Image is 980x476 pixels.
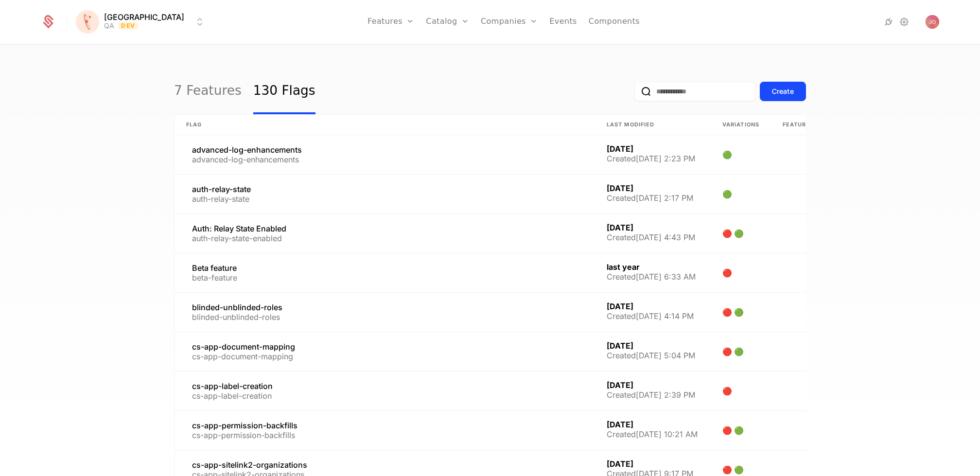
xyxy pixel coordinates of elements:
[79,11,206,33] button: Select environment
[174,69,242,114] a: 7 Features
[771,115,862,135] th: Feature
[104,13,184,21] span: [GEOGRAPHIC_DATA]
[104,21,114,31] div: QA
[772,87,794,96] div: Create
[926,15,939,29] button: Open user button
[898,16,910,28] a: Settings
[76,10,99,34] img: Florence
[883,16,894,28] a: Integrations
[118,22,138,30] span: Dev
[926,15,939,29] img: Jelena Obradovic
[595,115,711,135] th: Last Modified
[175,115,595,135] th: Flag
[760,82,806,101] button: Create
[253,69,315,114] a: 130 Flags
[711,115,771,135] th: Variations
